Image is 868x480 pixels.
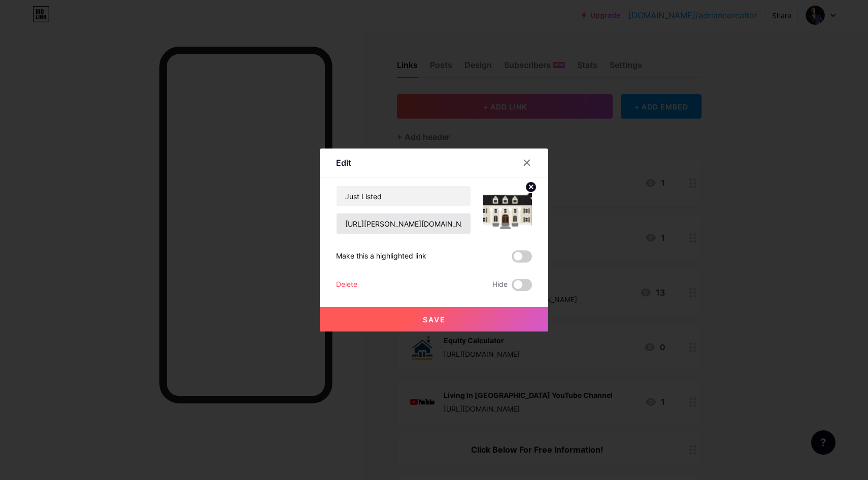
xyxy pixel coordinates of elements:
[337,186,471,206] input: Title
[483,186,532,234] img: link_thumbnail
[320,307,548,331] button: Save
[423,315,446,324] span: Save
[337,213,471,234] input: URL
[336,250,426,263] div: Make this a highlighted link
[492,279,508,291] span: Hide
[336,157,351,169] div: Edit
[336,279,357,291] div: Delete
